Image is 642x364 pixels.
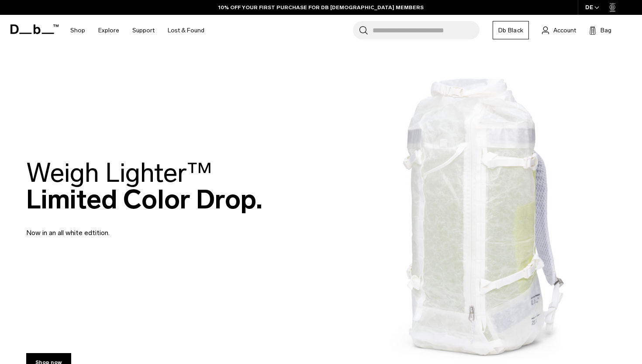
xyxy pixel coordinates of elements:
span: Bag [601,26,611,35]
a: Support [132,15,155,46]
a: Explore [98,15,119,46]
a: Db Black [493,21,529,39]
nav: Main Navigation [64,15,211,46]
a: Lost & Found [168,15,204,46]
p: Now in an all white edtition. [26,217,236,238]
a: 10% OFF YOUR FIRST PURCHASE FOR DB [DEMOGRAPHIC_DATA] MEMBERS [218,3,424,11]
span: Account [553,26,576,35]
span: Weigh Lighter™ [26,157,212,189]
button: Bag [589,25,611,35]
a: Account [542,25,576,35]
a: Shop [70,15,85,46]
h2: Limited Color Drop. [26,159,262,213]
